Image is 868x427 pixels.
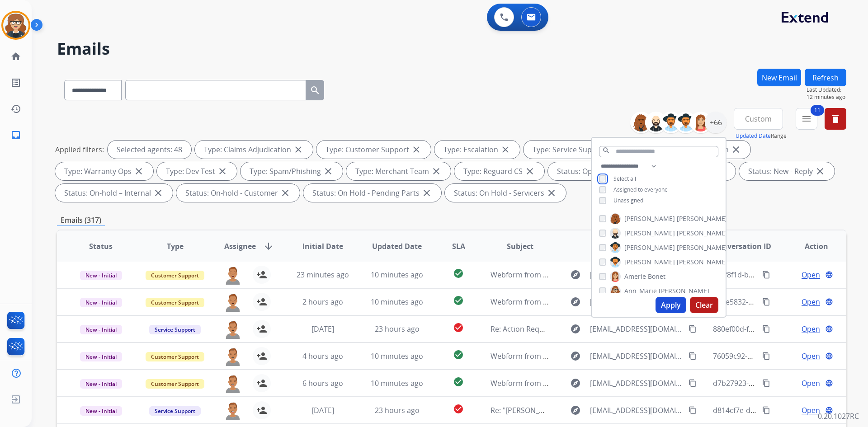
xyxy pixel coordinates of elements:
span: New - Initial [80,298,122,307]
mat-icon: close [524,166,535,177]
span: [DATE] [311,324,334,334]
span: [PERSON_NAME] [659,286,709,296]
span: d814cf7e-ddca-4c51-83cd-a35d3abdf928 [713,405,850,415]
mat-icon: close [280,188,291,198]
mat-icon: check_circle [453,404,464,414]
span: Bonet [648,272,665,281]
div: Status: On Hold - Pending Parts [303,184,441,202]
div: Status: On-hold - Customer [176,184,300,202]
span: 2 hours ago [302,297,343,307]
span: 6 hours ago [302,378,343,388]
span: New - Initial [80,379,122,389]
img: agent-avatar [224,347,242,366]
div: Type: Warranty Ops [55,162,153,180]
mat-icon: person_add [256,351,267,361]
mat-icon: content_copy [689,352,697,360]
span: Customer Support [146,379,204,389]
img: agent-avatar [224,320,242,339]
span: [PERSON_NAME] [624,258,675,267]
mat-icon: explore [570,296,581,307]
mat-icon: content_copy [689,406,697,414]
span: Subject [507,241,533,252]
span: 10 minutes ago [371,270,423,280]
span: 23 hours ago [375,324,420,334]
mat-icon: inbox [10,130,21,141]
mat-icon: person_add [256,378,267,389]
mat-icon: delete [830,113,841,124]
mat-icon: language [825,379,833,387]
span: 10 minutes ago [371,351,423,361]
mat-icon: content_copy [689,325,697,333]
span: Amerie [624,272,646,281]
mat-icon: menu [801,113,812,124]
mat-icon: person_add [256,269,267,280]
div: Type: Service Support [524,141,628,159]
mat-icon: close [133,166,144,177]
span: Open [802,405,820,416]
button: Refresh [805,69,846,86]
mat-icon: explore [570,405,581,416]
span: Customer Support [146,271,204,280]
span: Unassigned [613,197,643,204]
mat-icon: close [546,188,557,198]
mat-icon: content_copy [762,325,770,333]
div: Type: Merchant Team [346,162,451,180]
mat-icon: close [411,144,422,155]
div: Status: New - Reply [739,162,835,180]
span: 10 minutes ago [371,297,423,307]
span: 23 hours ago [375,405,420,415]
span: Open [802,351,820,361]
mat-icon: language [825,406,833,414]
mat-icon: check_circle [453,268,464,279]
span: Type [167,241,184,252]
mat-icon: arrow_downward [263,241,274,252]
button: Clear [690,297,718,313]
span: [PERSON_NAME] [677,243,727,252]
div: Selected agents: 48 [108,141,191,159]
mat-icon: language [825,325,833,333]
mat-icon: explore [570,351,581,361]
h2: Emails [57,40,846,58]
span: Range [736,132,787,140]
mat-icon: search [602,146,610,155]
mat-icon: person_add [256,296,267,307]
img: avatar [3,13,28,38]
mat-icon: check_circle [453,349,464,360]
mat-icon: content_copy [762,298,770,306]
mat-icon: check_circle [453,376,464,387]
span: [EMAIL_ADDRESS][DOMAIN_NAME] [590,269,683,280]
div: Type: Spam/Phishing [241,162,343,180]
div: Type: Claims Adjudication [195,141,313,159]
mat-icon: explore [570,324,581,334]
span: New - Initial [80,406,122,416]
mat-icon: content_copy [762,271,770,279]
mat-icon: content_copy [762,406,770,414]
button: Apply [656,297,686,313]
span: Service Support [149,325,201,334]
div: Type: Reguard CS [454,162,544,180]
mat-icon: check_circle [453,322,464,333]
div: +66 [705,112,726,133]
div: Status: On-hold – Internal [55,184,173,202]
span: Open [802,269,820,280]
p: 0.20.1027RC [818,411,859,422]
span: [EMAIL_ADDRESS][DOMAIN_NAME] [590,351,683,361]
mat-icon: close [731,144,741,155]
span: Webform from [EMAIL_ADDRESS][DOMAIN_NAME] on [DATE] [491,351,695,361]
span: Conversation ID [713,241,771,252]
button: New Email [757,69,801,86]
span: Updated Date [372,241,422,252]
p: Applied filters: [55,144,104,155]
span: Select all [613,175,636,183]
mat-icon: close [153,188,164,198]
span: Webform from [EMAIL_ADDRESS][DOMAIN_NAME] on [DATE] [491,297,695,307]
span: Re: Action Required: You've been assigned a new service order: a76cbe0a-6447-4331-956d-6f8670c29329 [491,324,844,334]
mat-icon: person_add [256,324,267,334]
p: Emails (317) [57,215,105,226]
img: agent-avatar [224,374,242,393]
div: Type: Customer Support [316,141,431,159]
mat-icon: home [10,51,21,62]
button: 11 [796,108,817,130]
mat-icon: language [825,298,833,306]
mat-icon: close [217,166,228,177]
